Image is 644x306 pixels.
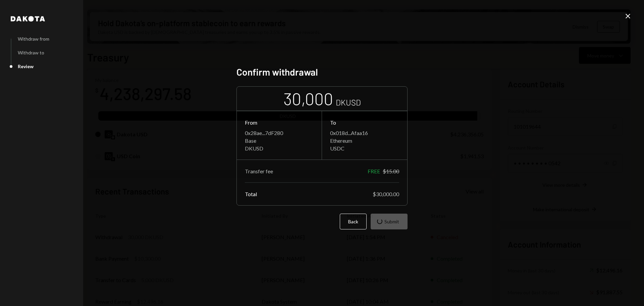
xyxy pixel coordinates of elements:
[373,191,399,197] div: $30,000.00
[245,191,257,197] div: Total
[330,119,399,126] div: To
[383,168,399,174] div: $15.00
[245,137,314,144] div: Base
[368,168,380,174] div: FREE
[330,137,399,144] div: Ethereum
[18,63,34,69] div: Review
[245,168,273,174] div: Transfer fee
[245,145,314,151] div: DKUSD
[340,214,367,229] button: Back
[283,88,333,109] div: 30,000
[236,65,408,79] h2: Confirm withdrawal
[330,145,399,151] div: USDC
[336,97,361,108] div: DKUSD
[330,130,399,136] div: 0x018d...Afaa16
[245,119,314,126] div: From
[18,36,49,42] div: Withdraw from
[245,130,314,136] div: 0x28ae...7dF280
[18,50,44,55] div: Withdraw to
